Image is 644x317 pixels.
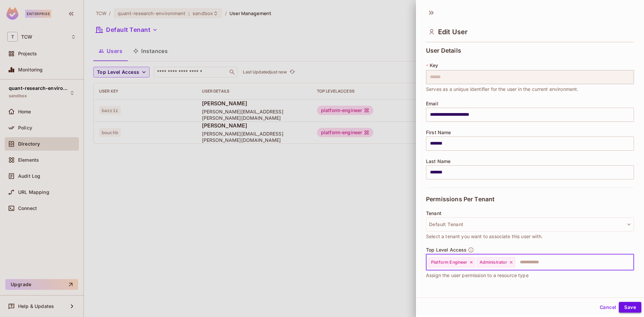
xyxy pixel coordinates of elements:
[426,130,451,135] span: First Name
[426,247,467,253] span: Top Level Access
[619,302,641,313] button: Save
[477,257,515,267] div: Administrator
[630,261,632,263] button: Open
[426,217,634,231] button: Default Tenant
[426,233,543,240] span: Select a tenant you want to associate this user with.
[426,211,441,216] span: Tenant
[426,101,438,106] span: Email
[438,28,468,36] span: Edit User
[426,272,529,279] span: Assign the user permission to a resource type
[426,159,450,164] span: Last Name
[428,257,475,267] div: Platform Engineer
[426,86,579,93] span: Serves as a unique identifier for the user in the current environment.
[597,302,619,313] button: Cancel
[426,196,494,203] span: Permissions Per Tenant
[480,260,507,265] span: Administrator
[431,260,468,265] span: Platform Engineer
[430,63,438,68] span: Key
[426,47,461,54] span: User Details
